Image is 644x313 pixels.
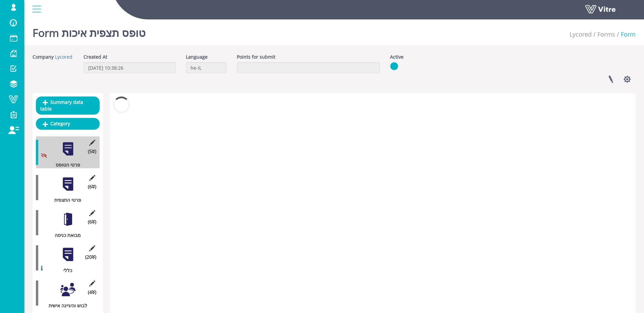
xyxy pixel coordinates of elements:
[88,183,96,190] span: (6 )
[36,302,95,309] div: לבוש והיגיינה אישית
[84,54,107,60] label: Created At
[36,197,95,203] div: פרטי התצפית
[36,162,95,168] div: פרטי הטופס
[88,289,96,296] span: (4 )
[570,30,592,38] a: Lycored
[36,267,95,274] div: כללי
[390,62,398,70] img: yes
[390,54,404,60] label: Active
[237,54,275,60] label: Points for submit
[55,54,72,60] a: Lycored
[597,30,615,38] a: Forms
[36,97,100,115] a: Summary data table
[88,148,96,155] span: (5 )
[36,232,95,239] div: מבואת כניסה
[33,17,146,45] h1: Form טופס תצפית איכות
[33,54,54,60] label: Company
[36,118,100,129] a: Category
[88,218,96,225] span: (6 )
[186,54,208,60] label: Language
[85,254,96,260] span: (20 )
[615,30,636,39] li: Form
